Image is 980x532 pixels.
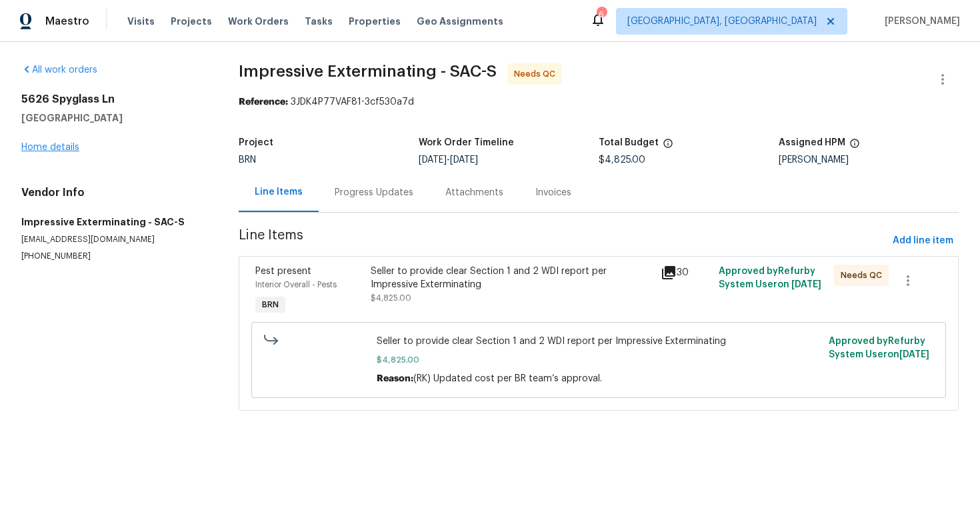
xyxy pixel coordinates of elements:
span: [PERSON_NAME] [879,15,960,28]
h5: [GEOGRAPHIC_DATA] [21,111,207,125]
div: Line Items [255,185,303,199]
span: Impressive Exterminating - SAC-S [239,63,497,79]
span: Line Items [239,229,887,253]
span: Pest present [255,267,311,276]
span: $4,825.00 [377,353,821,367]
h4: Vendor Info [21,186,207,199]
span: The total cost of line items that have been proposed by Opendoor. This sum includes line items th... [663,138,673,155]
div: Seller to provide clear Section 1 and 2 WDI report per Impressive Exterminating [371,265,652,291]
h5: Project [239,138,273,147]
div: Progress Updates [335,186,413,199]
span: Approved by Refurby System User on [719,267,821,289]
span: Reason: [377,374,413,383]
span: [DATE] [450,155,478,165]
span: BRN [257,298,284,311]
span: [DATE] [419,155,447,165]
div: 30 [661,265,711,281]
h5: Total Budget [599,138,659,147]
span: $4,825.00 [371,294,411,302]
div: 6 [597,8,606,21]
span: [DATE] [899,350,929,359]
span: Projects [171,15,212,28]
span: [DATE] [791,280,821,289]
span: Interior Overall - Pests [255,281,337,289]
span: The hpm assigned to this work order. [849,138,860,155]
span: (RK) Updated cost per BR team’s approval. [413,374,602,383]
div: 3JDK4P77VAF81-3cf530a7d [239,95,959,109]
span: BRN [239,155,256,165]
span: $4,825.00 [599,155,645,165]
div: [PERSON_NAME] [779,155,959,165]
h2: 5626 Spyglass Ln [21,93,207,106]
div: Attachments [445,186,503,199]
span: Needs QC [841,269,887,282]
span: Maestro [45,15,89,28]
div: Invoices [535,186,571,199]
span: [GEOGRAPHIC_DATA], [GEOGRAPHIC_DATA] [627,15,817,28]
span: Geo Assignments [417,15,503,28]
p: [PHONE_NUMBER] [21,251,207,262]
h5: Assigned HPM [779,138,845,147]
a: Home details [21,143,79,152]
b: Reference: [239,97,288,107]
span: Work Orders [228,15,289,28]
span: Tasks [305,17,333,26]
a: All work orders [21,65,97,75]
button: Add line item [887,229,959,253]
span: Properties [349,15,401,28]
span: Approved by Refurby System User on [829,337,929,359]
span: Seller to provide clear Section 1 and 2 WDI report per Impressive Exterminating [377,335,821,348]
span: - [419,155,478,165]
p: [EMAIL_ADDRESS][DOMAIN_NAME] [21,234,207,245]
span: Visits [127,15,155,28]
h5: Impressive Exterminating - SAC-S [21,215,207,229]
span: Add line item [893,233,953,249]
span: Needs QC [514,67,561,81]
h5: Work Order Timeline [419,138,514,147]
